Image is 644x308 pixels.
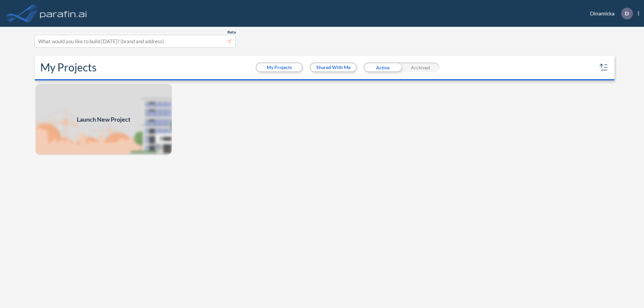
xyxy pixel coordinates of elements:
[625,10,629,16] p: D
[77,115,130,124] span: Launch New Project
[35,83,172,156] a: Launch New Project
[311,63,356,71] button: Shared With Me
[39,7,88,20] img: logo
[227,29,236,35] span: Beta
[40,61,97,74] h2: My Projects
[364,62,401,72] div: Active
[580,8,639,19] div: Dinamicka
[401,62,439,72] div: Archived
[257,63,302,71] button: My Projects
[35,83,172,156] img: add
[598,62,609,73] button: sort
